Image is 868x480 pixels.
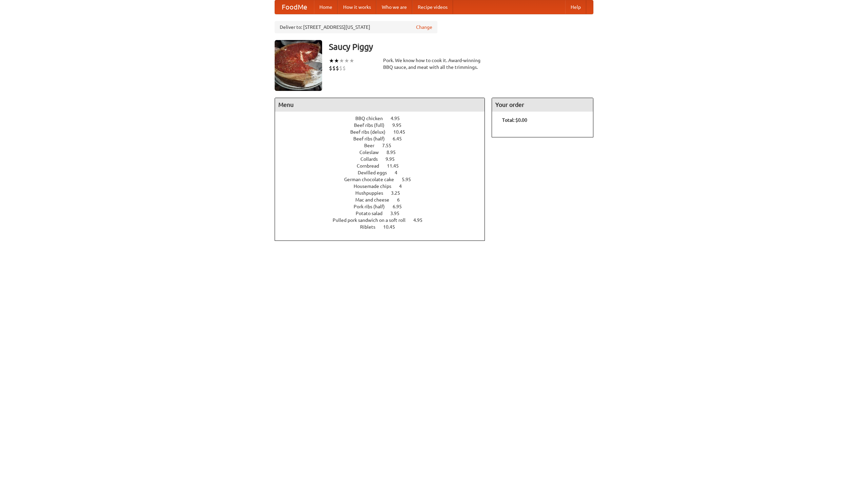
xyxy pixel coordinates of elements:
a: Beef ribs (full) 9.95 [354,122,414,128]
a: Pork ribs (half) 6.95 [354,204,414,209]
span: Mac and cheese [355,197,396,203]
span: 3.95 [390,211,406,216]
a: Cornbread 11.45 [357,163,411,169]
span: German chocolate cake [344,177,401,182]
a: Beef ribs (delux) 10.45 [350,129,418,135]
a: Devilled eggs 4 [358,170,410,175]
a: Home [314,0,338,14]
div: Deliver to: [STREET_ADDRESS][US_STATE] [275,21,437,33]
span: Cornbread [357,163,386,169]
span: 10.45 [393,129,412,135]
li: ★ [349,57,354,64]
span: 4.95 [413,217,429,223]
span: BBQ chicken [355,116,390,121]
span: 4.95 [391,116,407,121]
div: Pork. We know how to cook it. Award-winning BBQ sauce, and meat with all the trimmings. [383,57,485,71]
span: 3.25 [391,190,407,196]
a: Recipe videos [412,0,453,14]
a: FoodMe [275,0,314,14]
span: Hushpuppies [355,190,390,196]
a: Collards 9.95 [360,156,407,162]
span: Pork ribs (half) [354,204,392,209]
a: Hushpuppies 3.25 [355,190,413,196]
a: BBQ chicken 4.95 [355,116,412,121]
a: Beer 7.55 [364,143,404,148]
span: Pulled pork sandwich on a soft roll [333,217,412,223]
span: Beer [364,143,381,148]
li: $ [342,64,346,72]
li: ★ [344,57,349,64]
li: ★ [339,57,344,64]
span: 11.45 [387,163,406,169]
b: Total: $0.00 [502,117,527,123]
a: Potato salad 3.95 [356,211,412,216]
span: 9.95 [386,156,401,162]
span: Devilled eggs [358,170,394,175]
a: How it works [338,0,376,14]
a: Mac and cheese 6 [355,197,412,203]
span: 8.95 [387,150,402,155]
span: Collards [360,156,384,162]
h3: Saucy Piggy [329,40,593,54]
li: $ [339,64,342,72]
a: Pulled pork sandwich on a soft roll 4.95 [333,217,435,223]
a: Housemade chips 4 [354,184,414,189]
span: Beef ribs (half) [353,136,392,141]
li: $ [329,64,332,72]
img: angular.jpg [275,40,322,91]
span: 6.95 [393,204,409,209]
span: 6.45 [393,136,409,141]
span: Housemade chips [354,184,398,189]
a: Change [416,24,432,31]
a: Riblets 10.45 [360,224,408,230]
li: $ [336,64,339,72]
h4: Your order [492,98,593,112]
a: German chocolate cake 5.95 [344,177,423,182]
a: Who we are [376,0,412,14]
span: Riblets [360,224,382,230]
span: Beef ribs (delux) [350,129,392,135]
a: Beef ribs (half) 6.45 [353,136,414,141]
span: 10.45 [383,224,402,230]
span: Coleslaw [359,150,386,155]
a: Coleslaw 8.95 [359,150,408,155]
h4: Menu [275,98,485,112]
span: 4 [399,184,409,189]
li: $ [332,64,336,72]
span: 9.95 [392,122,408,128]
span: Potato salad [356,211,389,216]
span: Beef ribs (full) [354,122,391,128]
span: 6 [397,197,407,203]
a: Help [565,0,586,14]
li: ★ [329,57,334,64]
li: ★ [334,57,339,64]
span: 4 [395,170,404,175]
span: 5.95 [402,177,418,182]
span: 7.55 [382,143,398,148]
